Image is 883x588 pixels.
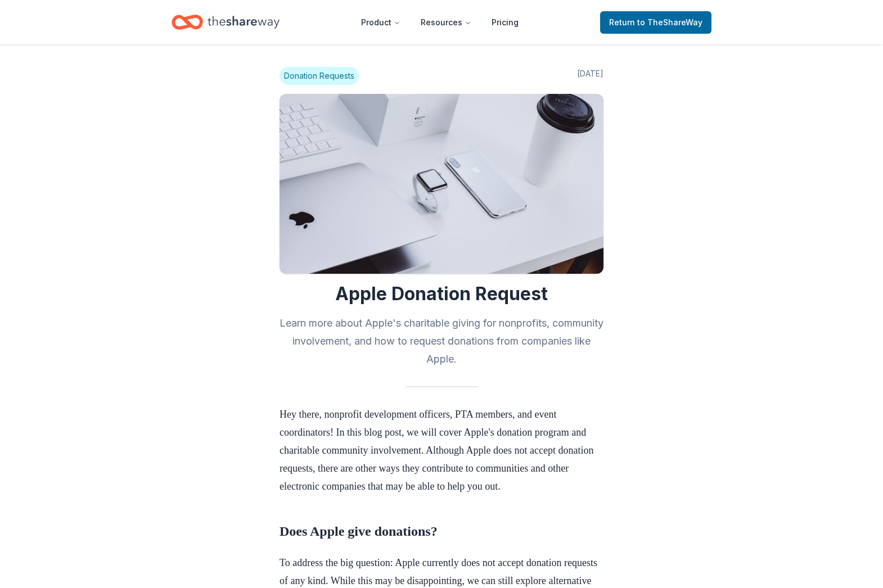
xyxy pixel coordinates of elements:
span: to TheShareWay [637,17,702,27]
a: Home [172,9,280,35]
span: Return [609,16,702,29]
p: Hey there, nonprofit development officers, PTA members, and event coordinators! In this blog post... [280,405,603,495]
h2: Does Apple give donations? [280,522,603,540]
h2: Learn more about Apple's charitable giving for nonprofits, community involvement, and how to requ... [280,314,603,368]
button: Product [352,11,409,34]
button: Resources [412,11,480,34]
nav: Main [352,9,528,35]
h1: Apple Donation Request [280,283,603,305]
span: [DATE] [577,67,603,85]
a: Pricing [483,11,528,34]
a: Returnto TheShareWay [600,11,711,34]
span: Donation Requests [280,67,359,85]
img: Image for Apple Donation Request [280,94,603,274]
